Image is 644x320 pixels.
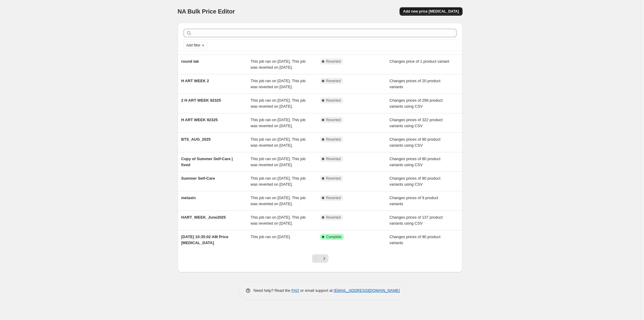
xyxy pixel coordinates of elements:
[390,137,441,148] span: Changes prices of 80 product variants using CSV
[181,215,226,220] span: HART_WEEK_June2025
[253,288,292,293] span: Need help? Read the
[390,98,443,109] span: Changes prices of 299 product variants using CSV
[326,176,341,181] span: Reverted
[181,235,229,245] span: [DATE] 10:35:02 AM Price [MEDICAL_DATA]
[292,288,299,293] a: FAQ
[312,254,328,263] nav: Pagination
[184,42,208,49] button: Add filter
[181,176,215,181] span: Summer Self-Care
[251,59,306,70] span: This job ran on [DATE]. This job was reverted on [DATE].
[390,59,449,64] span: Changes price of 1 product variant
[181,196,196,200] span: melaxin
[390,157,441,167] span: Changes prices of 80 product variants using CSV
[390,215,443,226] span: Changes prices of 137 product variants using CSV
[251,176,306,187] span: This job ran on [DATE]. This job was reverted on [DATE].
[326,157,341,161] span: Reverted
[251,196,306,206] span: This job ran on [DATE]. This job was reverted on [DATE].
[251,98,306,109] span: This job ran on [DATE]. This job was reverted on [DATE].
[251,235,291,239] span: This job ran on [DATE].
[403,9,459,14] span: Add new price [MEDICAL_DATA]
[390,79,441,89] span: Changes prices of 20 product variants
[181,79,209,83] span: H ART WEEK 2
[326,98,341,103] span: Reverted
[334,288,400,293] a: [EMAIL_ADDRESS][DOMAIN_NAME]
[181,157,233,167] span: Copy of Summer Self-Care | fixed
[251,157,306,167] span: This job ran on [DATE]. This job was reverted on [DATE].
[178,8,235,15] span: NA Bulk Price Editor
[390,196,439,206] span: Changes prices of 9 product variants
[181,98,221,103] span: 2 H ART WEEK 92325
[251,79,306,89] span: This job ran on [DATE]. This job was reverted on [DATE].
[326,235,341,239] span: Complete
[251,137,306,148] span: This job ran on [DATE]. This job was reverted on [DATE].
[390,118,443,128] span: Changes prices of 322 product variants using CSV
[251,215,306,226] span: This job ran on [DATE]. This job was reverted on [DATE].
[326,59,341,64] span: Reverted
[390,235,441,245] span: Changes prices of 90 product variants
[326,79,341,83] span: Reverted
[181,137,211,142] span: BTS_AUG_2025
[326,137,341,142] span: Reverted
[326,118,341,122] span: Reverted
[299,288,334,293] span: or email support at
[400,7,463,16] button: Add new price [MEDICAL_DATA]
[181,59,199,64] span: round lab
[186,43,200,48] span: Add filter
[320,254,328,263] button: Next
[390,176,441,187] span: Changes prices of 80 product variants using CSV
[326,196,341,200] span: Reverted
[326,215,341,220] span: Reverted
[181,118,218,122] span: H ART WEEK 92325
[251,118,306,128] span: This job ran on [DATE]. This job was reverted on [DATE].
